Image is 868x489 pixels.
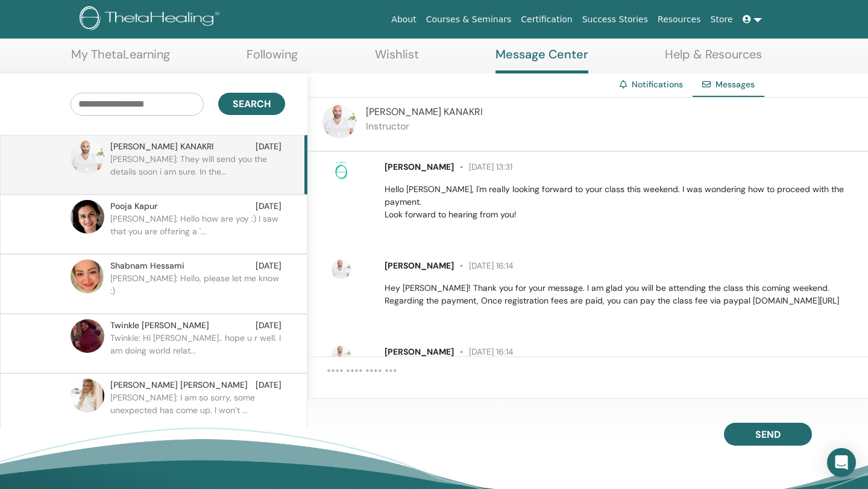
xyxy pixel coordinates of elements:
[256,260,281,272] span: [DATE]
[665,47,762,70] a: Help & Resources
[454,260,514,271] span: [DATE] 16:14
[110,153,285,189] p: [PERSON_NAME]: They will send you the details soon i am sure. In the...
[385,282,854,307] p: Hey [PERSON_NAME]! Thank you for your message. I am glad you will be attending the class this com...
[516,8,577,31] a: Certification
[71,319,104,353] img: default.jpg
[755,428,781,441] span: Send
[71,200,104,234] img: default.jpg
[233,98,271,110] span: Search
[247,47,298,70] a: Following
[332,260,351,279] img: default.jpg
[110,332,285,368] p: Twinkle: Hi [PERSON_NAME].. hope u r well. I am doing world relat...
[386,8,421,31] a: About
[375,47,419,70] a: Wishlist
[366,105,483,118] span: [PERSON_NAME] KANAKRI
[366,119,483,134] p: Instructor
[385,260,454,271] span: [PERSON_NAME]
[218,93,285,115] button: Search
[706,8,738,31] a: Store
[71,379,104,413] img: default.jpg
[385,346,454,357] span: [PERSON_NAME]
[827,448,856,477] div: Open Intercom Messenger
[653,8,706,31] a: Resources
[110,213,285,249] p: [PERSON_NAME]: Hello how are yoy :) I saw that you are offering a '...
[332,346,351,365] img: default.jpg
[385,161,454,172] span: [PERSON_NAME]
[110,260,184,272] span: Shabnam Hessami
[110,319,209,332] span: Twinkle [PERSON_NAME]
[322,105,356,139] img: default.jpg
[632,79,683,90] a: Notifications
[110,391,285,428] p: [PERSON_NAME]: I am so sorry, some unexpected has come up. I won’t ...
[71,260,104,293] img: default.jpg
[71,140,104,174] img: default.jpg
[577,8,653,31] a: Success Stories
[110,140,213,153] span: [PERSON_NAME] KANAKRI
[256,200,281,213] span: [DATE]
[454,346,514,357] span: [DATE] 16:14
[495,47,588,73] a: Message Center
[385,183,854,221] p: Hello [PERSON_NAME], I'm really looking forward to your class this weekend. I was wondering how t...
[110,200,157,213] span: Pooja Kapur
[256,140,281,153] span: [DATE]
[715,79,755,90] span: Messages
[71,47,170,70] a: My ThetaLearning
[110,272,285,308] p: [PERSON_NAME]: Hello, please let me know :)
[256,379,281,391] span: [DATE]
[256,319,281,332] span: [DATE]
[724,423,812,446] button: Send
[421,8,517,31] a: Courses & Seminars
[80,6,224,33] img: logo.png
[454,161,512,172] span: [DATE] 13:31
[332,161,351,180] img: no-photo.png
[110,379,248,391] span: [PERSON_NAME] [PERSON_NAME]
